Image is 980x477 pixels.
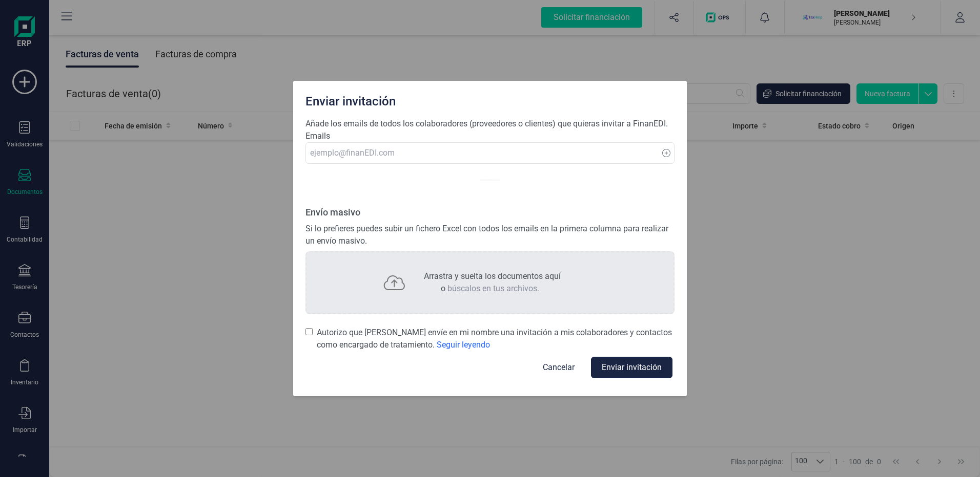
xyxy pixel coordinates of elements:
[317,327,675,351] span: Autorizo que [PERSON_NAME] envíe en mi nombre una invitación a mis colaboradores y contactos como...
[305,118,675,130] p: Añade los emails de todos los colaboradores (proveedores o clientes) que quieras invitar a FinanEDI.
[305,131,330,141] span: Emails
[305,251,675,314] div: Arrastra y suelta los documentos aquío búscalos en tus archivos.
[530,355,587,380] button: Cancelar
[301,89,679,110] div: Enviar invitación
[424,271,561,293] span: Arrastra y suelta los documentos aquí o
[447,284,539,293] span: búscalos en tus archivos.
[481,180,493,181] div: [EMAIL_ADDRESS][PERSON_NAME][DOMAIN_NAME]
[305,206,675,219] p: Envío masivo
[305,142,675,164] input: ejemplo@finanEDI.com
[305,223,675,247] p: Si lo prefieres puedes subir un fichero Excel con todos los emails en la primera columna para rea...
[437,340,490,350] span: Seguir leyendo
[591,357,672,378] button: Enviar invitación
[305,327,313,337] input: Autorizo que [PERSON_NAME] envíe en mi nombre una invitación a mis colaboradores y contactos como...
